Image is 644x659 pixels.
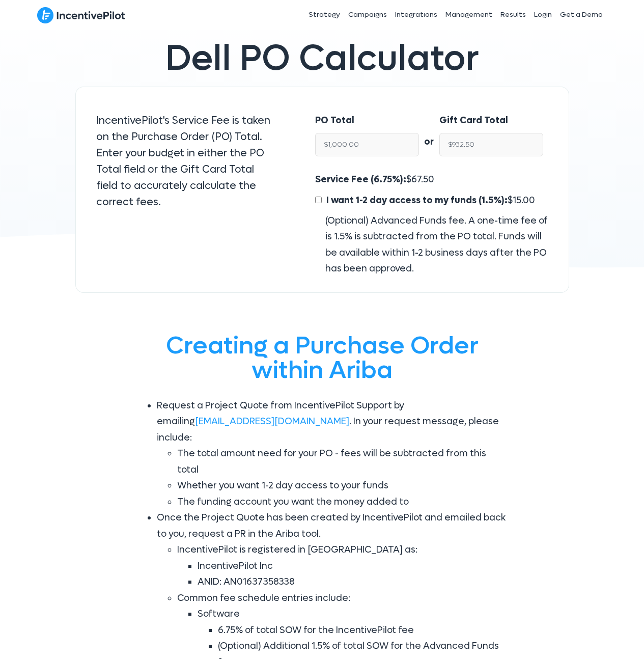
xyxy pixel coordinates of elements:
a: Strategy [304,2,344,28]
li: IncentivePilot Inc [198,558,508,574]
img: IncentivePilot [37,7,125,24]
a: Management [441,2,496,28]
a: Login [530,2,556,28]
span: $ [324,195,535,206]
li: The funding account you want the money added to [177,494,508,510]
nav: Header Menu [235,2,607,28]
li: Request a Project Quote from IncentivePilot Support by emailing . In your request message, please... [157,398,508,510]
div: $ [315,172,548,277]
span: 15.00 [513,195,535,206]
a: Integrations [391,2,441,28]
li: IncentivePilot is registered in [GEOGRAPHIC_DATA] as: [177,542,508,590]
div: or [419,113,439,150]
a: Get a Demo [556,2,607,28]
a: Campaigns [344,2,391,28]
li: The total amount need for your PO - fees will be subtracted from this total [177,446,508,478]
label: PO Total [315,113,354,129]
a: [EMAIL_ADDRESS][DOMAIN_NAME] [195,416,349,427]
span: I want 1-2 day access to my funds (1.5%): [326,195,508,206]
div: (Optional) Advanced Funds fee. A one-time fee of is 1.5% is subtracted from the PO total. Funds w... [315,213,548,277]
a: Results [496,2,530,28]
li: ANID: AN01637358338 [198,574,508,590]
span: Creating a Purchase Order within Ariba [166,329,479,386]
li: 6.75% of total SOW for the IncentivePilot fee [218,622,508,639]
input: I want 1-2 day access to my funds (1.5%):$15.00 [315,197,322,203]
span: Dell PO Calculator [165,35,479,81]
span: 67.50 [411,174,434,185]
span: Service Fee (6.75%): [315,174,406,185]
label: Gift Card Total [439,113,508,129]
li: Whether you want 1-2 day access to your funds [177,478,508,494]
p: IncentivePilot's Service Fee is taken on the Purchase Order (PO) Total. Enter your budget in eith... [96,113,275,210]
